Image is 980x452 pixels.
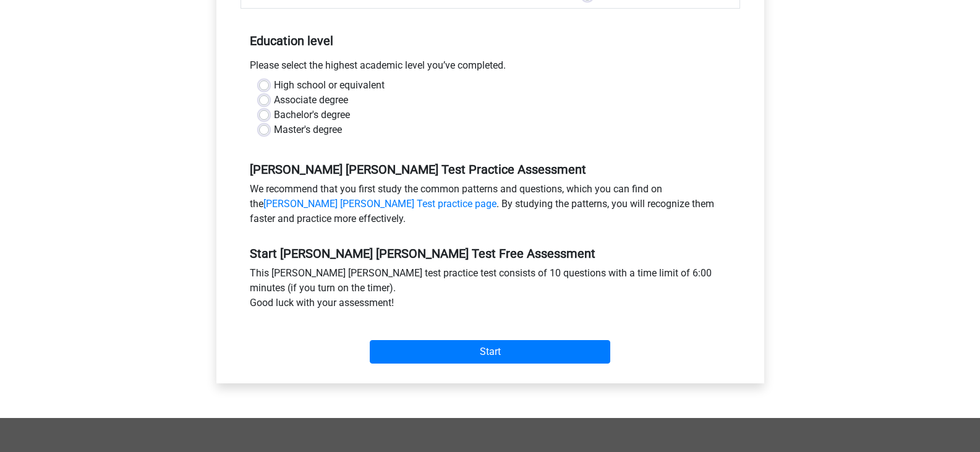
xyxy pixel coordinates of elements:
[241,58,740,78] div: Please select the highest academic level you’ve completed.
[370,340,610,364] input: Start
[241,266,740,315] div: This [PERSON_NAME] [PERSON_NAME] test practice test consists of 10 questions with a time limit of...
[274,93,348,108] label: Associate degree
[241,182,740,231] div: We recommend that you first study the common patterns and questions, which you can find on the . ...
[250,28,731,53] h5: Education level
[274,78,385,93] label: High school or equivalent
[274,122,342,137] label: Master's degree
[274,108,350,122] label: Bachelor's degree
[250,162,731,177] h5: [PERSON_NAME] [PERSON_NAME] Test Practice Assessment
[250,246,731,261] h5: Start [PERSON_NAME] [PERSON_NAME] Test Free Assessment
[263,198,496,210] a: [PERSON_NAME] [PERSON_NAME] Test practice page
